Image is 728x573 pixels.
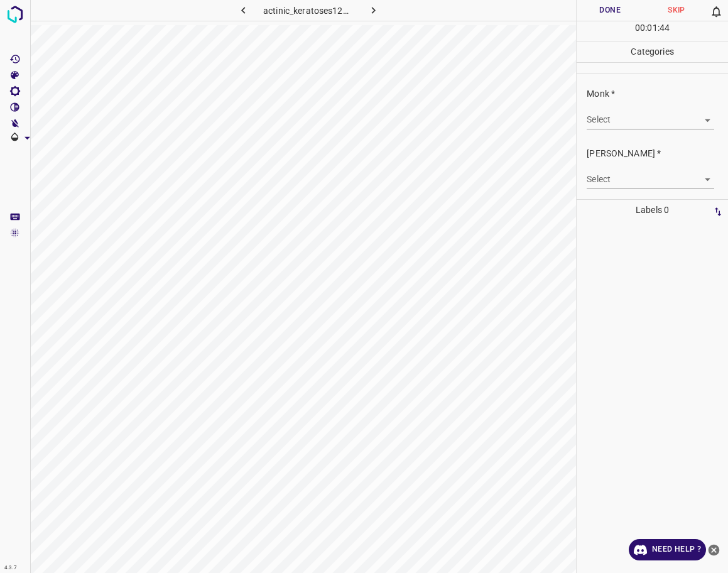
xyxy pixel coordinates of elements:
div: : : [635,21,670,41]
p: Categories [577,41,728,62]
h6: actinic_keratoses125.jpg [263,3,353,21]
p: Monk * [587,87,728,101]
div: 4.3.7 [1,563,20,573]
p: 44 [660,21,670,35]
a: Need Help ? [629,539,706,560]
p: Labels 0 [580,200,724,221]
p: [PERSON_NAME] * [587,147,728,160]
button: close-help [706,539,722,560]
img: logo [4,3,26,26]
p: 01 [647,21,657,35]
p: 00 [635,21,645,35]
